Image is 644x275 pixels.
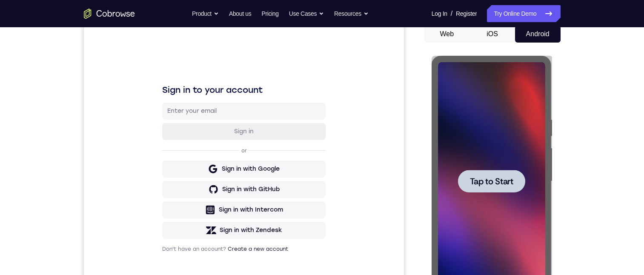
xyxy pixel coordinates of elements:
a: Create a new account [144,221,204,226]
button: Android [515,26,561,43]
span: / [451,9,452,19]
span: Tap to Start [38,121,82,130]
a: Log In [432,5,447,22]
p: or [156,122,165,129]
button: Resources [334,5,369,22]
div: Sign in with Zendesk [136,201,198,209]
button: iOS [469,26,515,43]
a: Register [456,5,477,22]
div: Sign in with Google [138,139,196,148]
button: Sign in with Intercom [78,176,242,193]
a: Try Online Demo [487,5,560,22]
button: Sign in with GitHub [78,155,242,172]
p: Don't have an account? [78,220,242,227]
button: Web [424,26,470,43]
button: Use Cases [289,5,324,22]
button: Product [192,5,219,22]
div: Sign in with GitHub [138,160,196,168]
button: Sign in with Zendesk [78,196,242,213]
a: Pricing [261,5,278,22]
button: Sign in with Google [78,135,242,152]
a: Go to the home page [84,9,135,19]
button: Tap to Start [26,114,94,137]
a: About us [229,5,251,22]
div: Sign in with Intercom [135,180,199,189]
